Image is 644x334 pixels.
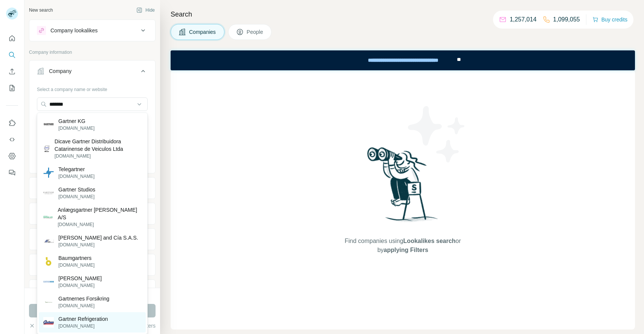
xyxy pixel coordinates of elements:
[384,247,428,253] span: applying Filters
[50,27,98,34] div: Company lookalikes
[55,138,141,153] p: Dicave Gartner Distribuidora Catarinense de Veiculos Ltda
[29,7,53,14] div: New search
[364,145,442,229] img: Surfe Illustration - Woman searching with binoculars
[58,193,95,200] p: [DOMAIN_NAME]
[43,256,54,267] img: Baumgartners
[6,166,18,179] button: Feedback
[58,302,109,309] p: [DOMAIN_NAME]
[58,173,95,180] p: [DOMAIN_NAME]
[29,256,155,274] button: Employees (size)
[58,125,95,132] p: [DOMAIN_NAME]
[6,116,18,130] button: Use Surfe on LinkedIn
[43,317,54,328] img: Gartner Refrigeration
[58,282,102,289] p: [DOMAIN_NAME]
[58,206,141,221] p: Anlægsgartner [PERSON_NAME] A/S
[55,153,141,159] p: [DOMAIN_NAME]
[510,15,536,24] p: 1,257,014
[49,67,72,75] div: Company
[58,295,109,302] p: Gartnernes Forsikring
[6,32,18,45] button: Quick start
[58,117,95,125] p: Gartner KG
[342,237,463,255] span: Find companies using or by
[58,315,108,323] p: Gartner Refrigeration
[43,276,54,287] img: Gartner Rose
[29,49,156,56] p: Company information
[58,323,108,329] p: [DOMAIN_NAME]
[43,167,54,178] img: Telegartner
[247,28,264,36] span: People
[58,241,138,248] p: [DOMAIN_NAME]
[37,83,148,93] div: Select a company name or website
[29,281,155,299] button: Technologies
[171,9,635,20] h4: Search
[58,275,102,282] p: [PERSON_NAME]
[553,15,580,24] p: 1,099,055
[43,212,53,222] img: Anlægsgartner Gottlieb A/S
[29,205,155,223] button: HQ location
[43,297,54,307] img: Gartnernes Forsikring
[171,50,635,70] iframe: Banner
[6,149,18,163] button: Dashboard
[403,100,471,168] img: Surfe Illustration - Stars
[58,221,141,228] p: [DOMAIN_NAME]
[43,188,54,198] img: Gartner Studios
[6,81,18,95] button: My lists
[58,234,138,241] p: [PERSON_NAME] and Cía S.A.S.
[58,254,95,262] p: Baumgartners
[29,230,155,248] button: Annual revenue ($)
[29,179,155,197] button: Industry
[6,48,18,62] button: Search
[403,238,456,244] span: Lookalikes search
[58,262,95,269] p: [DOMAIN_NAME]
[43,236,54,246] img: Hogier Gartner and Cía S.A.S.
[6,133,18,146] button: Use Surfe API
[131,5,160,16] button: Hide
[29,62,155,83] button: Company
[29,322,50,329] button: Clear
[592,14,627,25] button: Buy credits
[189,28,217,36] span: Companies
[29,21,155,39] button: Company lookalikes
[58,165,95,173] p: Telegartner
[6,8,18,20] img: Avatar
[43,119,54,130] img: Gartner KG
[43,145,50,152] img: Dicave Gartner Distribuidora Catarinense de Veiculos Ltda
[58,186,95,193] p: Gartner Studios
[6,65,18,78] button: Enrich CSV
